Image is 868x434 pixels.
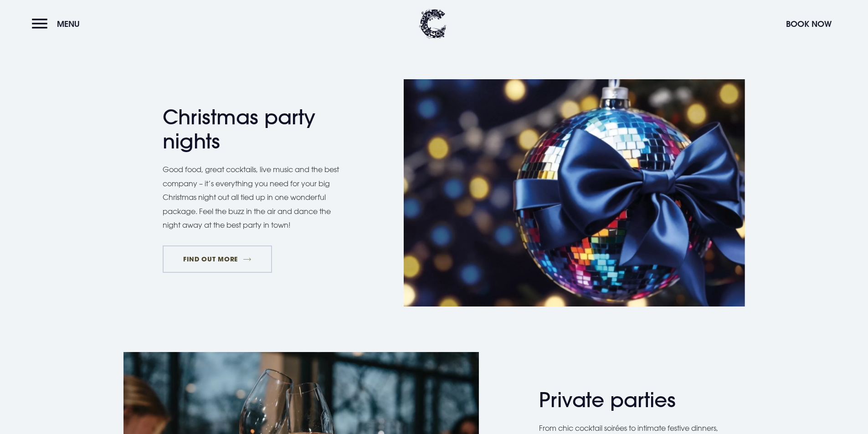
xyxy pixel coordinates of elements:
[781,14,836,34] button: Book Now
[163,245,272,273] a: FIND OUT MORE
[404,79,745,306] img: Hotel Christmas in Northern Ireland
[539,388,717,412] h2: Private parties
[32,14,84,34] button: Menu
[163,163,349,232] p: Good food, great cocktails, live music and the best company – it’s everything you need for your b...
[163,105,340,153] h2: Christmas party nights
[419,9,447,39] img: Clandeboye Lodge
[57,19,80,29] span: Menu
